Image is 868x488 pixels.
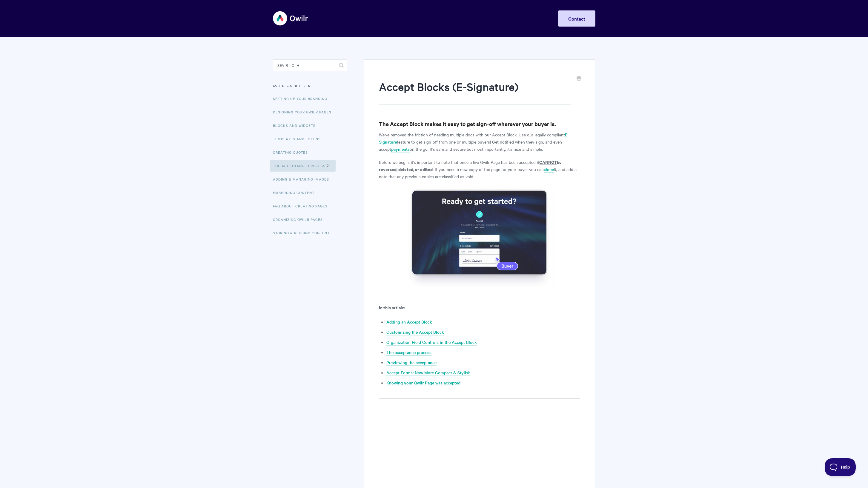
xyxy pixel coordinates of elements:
a: Blocks and Widgets [273,119,320,131]
a: Accept Forms: Now More Compact & Stylish [386,370,471,376]
h3: Categories [273,80,347,91]
a: Embedding Content [273,187,319,198]
a: Organizing Qwilr Pages [273,213,327,225]
a: Contact [558,10,595,27]
a: Knowing your Qwilr Page was accepted [386,380,460,386]
a: Print this Article [577,76,581,82]
strong: In this article: [379,304,405,310]
a: Organization Field Controls in the Accept Block [386,339,477,346]
a: Adding & Managing Images [273,173,334,185]
a: The acceptance process [386,349,431,356]
h1: Accept Blocks (E-Signature) [379,79,571,105]
a: Templates and Tokens [273,133,325,145]
input: Search [273,59,347,71]
p: We've removed the friction of needing multiple docs with our Accept Block. Use our legally compli... [379,131,580,153]
img: Qwilr Help Center [273,7,308,30]
a: Setting up your Branding [273,93,332,104]
a: Storing & Reusing Content [273,227,334,239]
a: Creating Quotes [273,146,312,158]
a: FAQ About Creating Pages [273,200,332,212]
a: Previewing the acceptance [386,359,437,366]
a: E-Signature [379,132,569,145]
u: CANNOT [539,159,557,165]
img: file-vkqjd8S4A2.png [405,188,554,290]
a: Adding an Accept Block [386,319,432,325]
a: Designing Your Qwilr Pages [273,106,336,118]
p: Before we begin, it's important to note that once a live Qwilr Page has been accepted it . If you... [379,158,580,180]
a: payments [391,146,410,153]
a: clone [544,166,554,173]
a: The Acceptance Process [270,160,336,172]
h3: The Accept Block makes it easy to get sign-off wherever your buyer is. [379,120,580,128]
a: Customizing the Accept Block [386,329,444,335]
iframe: Toggle Customer Support [825,458,856,476]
